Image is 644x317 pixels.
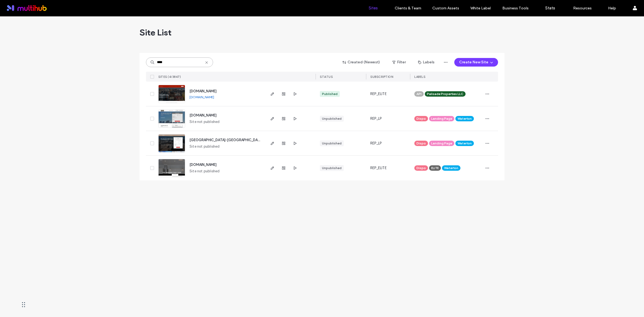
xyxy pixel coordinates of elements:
[370,165,387,171] span: REP_ELITE
[432,6,459,10] label: Custom Assets
[458,141,472,146] span: Waterton
[431,166,439,170] span: ELITE
[189,169,220,174] span: Site not published
[12,4,23,9] span: Help
[414,75,425,79] span: LABELS
[322,116,342,121] div: Unpublished
[416,141,426,146] span: Dispo
[140,27,171,38] span: Site List
[573,6,592,10] label: Resources
[189,89,217,93] a: [DOMAIN_NAME]
[189,144,220,149] span: Site not published
[545,6,555,10] label: Stats
[189,95,214,99] a: [DOMAIN_NAME]
[370,91,387,97] span: REP_ELITE
[370,75,393,79] span: SUBSCRIPTION
[189,119,220,125] span: Site not published
[320,75,333,79] span: STATUS
[416,92,422,96] span: API
[470,6,491,10] label: White Label
[322,166,342,170] div: Unpublished
[370,141,382,146] span: REP_LP
[454,58,498,67] button: Create New Site
[458,116,472,121] span: Waterton
[370,116,382,121] span: REP_LP
[395,6,421,10] label: Clients & Team
[189,138,293,142] a: [GEOGRAPHIC_DATA]-[GEOGRAPHIC_DATA]-west-loop-old-lp
[416,116,426,121] span: Dispo
[189,163,217,167] a: [DOMAIN_NAME]
[416,166,426,170] span: Dispo
[189,113,217,117] a: [DOMAIN_NAME]
[369,6,378,10] label: Sites
[608,6,616,10] label: Help
[444,166,458,170] span: Waterton
[322,141,342,146] div: Unpublished
[22,297,25,313] div: Drag
[431,141,452,146] span: Landing Page
[431,116,452,121] span: Landing Page
[427,92,463,96] span: Palisade Properties LLC
[158,75,181,79] span: SITES (4/3847)
[338,58,385,67] button: Created (Newest)
[322,92,338,96] div: Published
[502,6,529,10] label: Business Tools
[387,58,411,67] button: Filter
[413,58,439,67] button: Labels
